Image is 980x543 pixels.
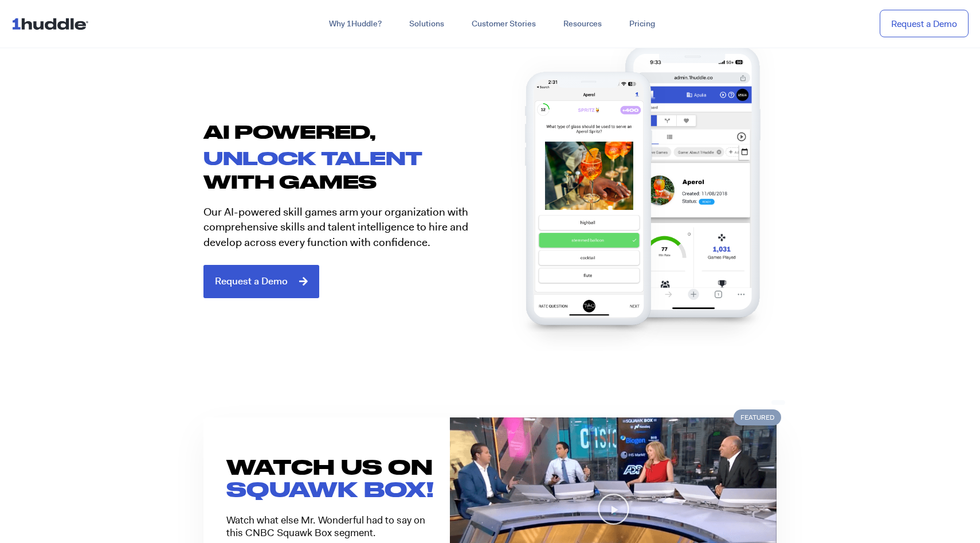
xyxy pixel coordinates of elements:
span: Request a Demo [215,276,288,287]
a: Resources [550,14,616,34]
div: Play Video [597,493,630,525]
h2: with games [203,173,490,190]
a: Customer Stories [458,14,550,34]
span: Featured [734,409,781,425]
a: Why 1Huddle? [315,14,395,34]
h3: WATCH US ON [226,454,450,481]
h2: unlock talent [203,149,490,167]
p: Watch what else Mr. Wonderful had to say on this CNBC Squawk Box segment. [226,514,427,538]
a: Request a Demo [880,10,969,38]
a: Request a Demo [203,265,319,298]
img: ... [11,13,93,34]
h3: SQUAWK BOX! [226,476,450,503]
p: Our AI-powered skill games arm your organization with comprehensive skills and talent intelligenc... [203,205,481,251]
h2: AI POWERED, [203,120,490,143]
a: Pricing [616,14,669,34]
a: Solutions [395,14,458,34]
